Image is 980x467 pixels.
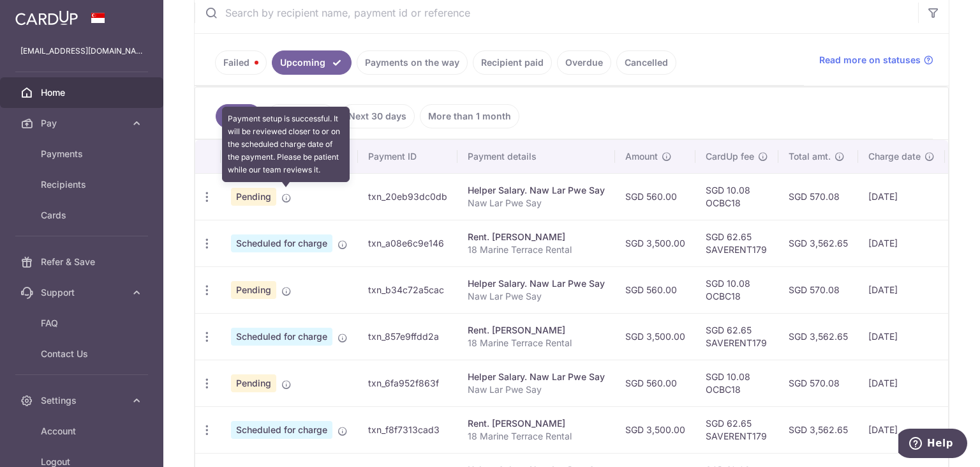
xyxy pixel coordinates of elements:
[778,360,858,406] td: SGD 570.08
[695,313,778,360] td: SGD 62.65 SAVERENT179
[778,266,858,313] td: SGD 570.08
[468,277,605,290] div: Helper Salary. Naw Lar Pwe Say
[615,220,695,266] td: SGD 3,500.00
[468,430,605,443] p: 18 Marine Terrace Rental
[468,383,605,396] p: Naw Lar Pwe Say
[858,220,945,266] td: [DATE]
[898,429,967,461] iframe: Opens a widget where you can find more information
[615,313,695,360] td: SGD 3,500.00
[858,266,945,313] td: [DATE]
[215,50,267,75] a: Failed
[358,266,457,313] td: txn_b34c72a5cac
[41,117,125,130] span: Pay
[858,406,945,453] td: [DATE]
[358,220,457,266] td: txn_a08e6c9e146
[231,328,332,346] span: Scheduled for charge
[868,150,921,163] span: Charge date
[15,10,78,26] img: CardUp
[615,266,695,313] td: SGD 560.00
[473,50,552,75] a: Recipient paid
[778,406,858,453] td: SGD 3,562.65
[778,220,858,266] td: SGD 3,562.65
[231,374,276,392] span: Pending
[819,54,921,66] span: Read more on statuses
[231,421,332,439] span: Scheduled for charge
[41,425,125,438] span: Account
[41,286,125,299] span: Support
[41,148,125,160] span: Payments
[858,173,945,220] td: [DATE]
[41,348,125,360] span: Contact Us
[706,150,754,163] span: CardUp fee
[231,188,276,206] span: Pending
[358,173,457,220] td: txn_20eb93dc0db
[41,86,125,99] span: Home
[557,50,611,75] a: Overdue
[358,140,457,173] th: Payment ID
[468,197,605,210] p: Naw Lar Pwe Say
[231,234,332,252] span: Scheduled for charge
[695,406,778,453] td: SGD 62.65 SAVERENT179
[468,231,605,243] div: Rent. [PERSON_NAME]
[216,104,262,128] a: All
[625,150,658,163] span: Amount
[358,313,457,360] td: txn_857e9ffdd2a
[615,360,695,406] td: SGD 560.00
[340,104,415,128] a: Next 30 days
[41,178,125,191] span: Recipients
[615,173,695,220] td: SGD 560.00
[468,324,605,337] div: Rent. [PERSON_NAME]
[222,107,350,182] div: Payment setup is successful. It will be reviewed closer to or on the scheduled charge date of the...
[41,394,125,407] span: Settings
[468,243,605,256] p: 18 Marine Terrace Rental
[616,50,676,75] a: Cancelled
[20,45,143,57] p: [EMAIL_ADDRESS][DOMAIN_NAME]
[457,140,615,173] th: Payment details
[358,406,457,453] td: txn_f8f7313cad3
[358,360,457,406] td: txn_6fa952f863f
[789,150,831,163] span: Total amt.
[695,173,778,220] td: SGD 10.08 OCBC18
[272,50,352,75] a: Upcoming
[231,281,276,299] span: Pending
[468,184,605,197] div: Helper Salary. Naw Lar Pwe Say
[420,104,519,128] a: More than 1 month
[41,256,125,268] span: Refer & Save
[468,417,605,430] div: Rent. [PERSON_NAME]
[858,360,945,406] td: [DATE]
[615,406,695,453] td: SGD 3,500.00
[468,290,605,303] p: Naw Lar Pwe Say
[819,54,933,66] a: Read more on statuses
[468,371,605,383] div: Helper Salary. Naw Lar Pwe Say
[41,317,125,330] span: FAQ
[778,173,858,220] td: SGD 570.08
[41,209,125,222] span: Cards
[695,220,778,266] td: SGD 62.65 SAVERENT179
[695,360,778,406] td: SGD 10.08 OCBC18
[695,266,778,313] td: SGD 10.08 OCBC18
[468,337,605,349] p: 18 Marine Terrace Rental
[858,313,945,360] td: [DATE]
[357,50,468,75] a: Payments on the way
[778,313,858,360] td: SGD 3,562.65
